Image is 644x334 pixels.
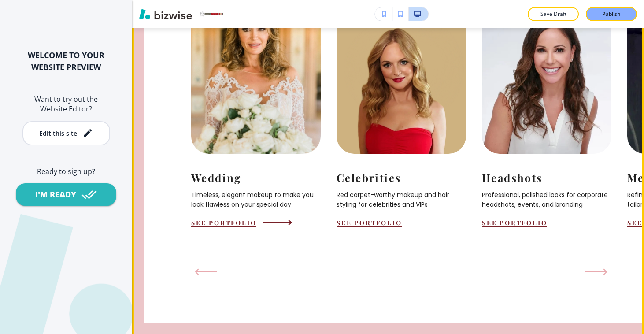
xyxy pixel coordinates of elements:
button: Previous Slide [191,265,220,279]
img: Your Logo [200,11,224,16]
button: Publish [586,7,637,21]
h2: WELCOME TO YOUR WEBSITE PREVIEW [14,49,118,73]
p: Save Draft [539,10,567,18]
button: Edit this site [22,121,110,145]
button: See Portfolio [191,219,256,227]
p: Timeless, elegant makeup to make you look flawless on your special day [191,190,321,210]
button: See Portfolio [337,219,402,227]
img: <p>Wedding</p> [185,4,327,161]
h6: Ready to sign up? [14,167,118,176]
p: Red carpet-worthy makeup and hair styling for celebrities and VIPs [337,190,466,210]
img: <p>Headshots</p> [482,11,611,154]
button: Save Draft [528,7,579,21]
p: Professional, polished looks for corporate headshots, events, and branding [482,190,611,210]
div: Edit this site [39,130,77,137]
p: Wedding [191,171,321,185]
img: Bizwise Logo [139,9,192,19]
button: Next Slide [582,265,611,279]
button: See Portfolio [482,219,547,227]
p: Publish [602,10,621,18]
div: I'M READY [35,189,76,200]
img: <p>Celebrities</p> [337,11,466,154]
h6: Want to try out the Website Editor? [14,94,118,114]
button: I'M READY [16,183,116,206]
p: Celebrities [337,171,466,185]
p: Headshots [482,171,611,185]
